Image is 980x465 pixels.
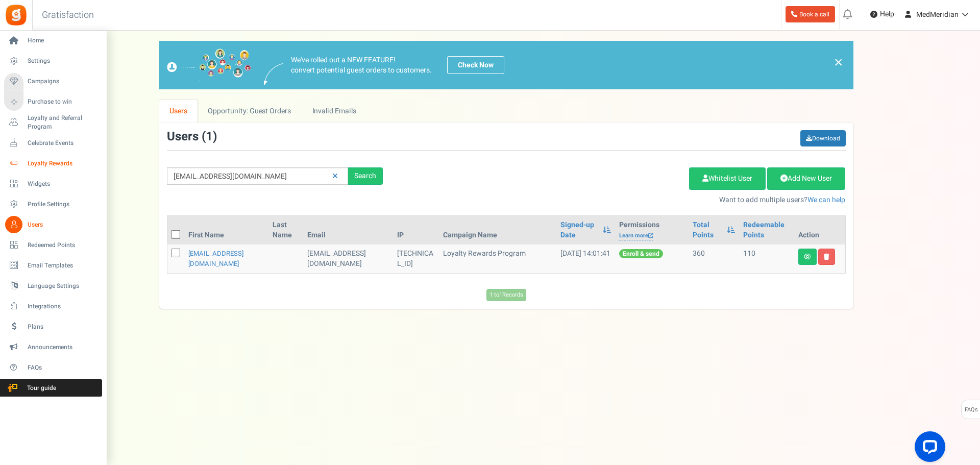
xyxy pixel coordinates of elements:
span: FAQs [28,363,99,372]
a: Reset [327,167,343,185]
div: Search [348,167,383,185]
a: Redeemable Points [743,220,790,240]
a: Campaigns [4,73,102,90]
th: Action [794,216,845,244]
span: Loyalty Rewards [28,159,99,168]
i: View details [804,254,811,260]
input: Search by email or name [167,167,348,185]
span: Help [877,9,894,19]
a: Book a call [786,6,835,22]
span: Campaigns [28,77,99,86]
a: Loyalty and Referral Program [4,114,102,131]
img: Gratisfaction [5,4,28,27]
span: Email Templates [28,261,99,270]
span: Widgets [28,180,99,188]
td: 360 [689,244,739,273]
span: Profile Settings [28,200,99,209]
a: Opportunity: Guest Orders [198,100,301,123]
span: Integrations [28,302,99,311]
h3: Gratisfaction [31,5,105,26]
th: Permissions [615,216,689,244]
a: Profile Settings [4,195,102,213]
a: Home [4,32,102,50]
a: × [834,56,843,68]
span: Celebrate Events [28,139,99,148]
span: Enroll & send [619,249,663,258]
td: [TECHNICAL_ID] [393,244,439,273]
a: Celebrate Events [4,134,102,152]
a: Loyalty Rewards [4,155,102,172]
th: Campaign Name [439,216,556,244]
h3: Users ( ) [167,130,217,143]
span: Settings [28,57,99,65]
td: 110 [739,244,794,273]
span: 1 [206,128,213,145]
span: MedMeridian [916,9,959,20]
a: Redeemed Points [4,236,102,254]
i: Delete user [824,254,829,260]
a: Widgets [4,175,102,192]
a: Learn more [619,232,653,240]
a: Add New User [767,167,845,190]
span: Announcements [28,343,99,352]
span: Language Settings [28,282,99,290]
a: Settings [4,53,102,70]
a: Download [800,130,846,146]
td: Loyalty Rewards Program [439,244,556,273]
a: Announcements [4,338,102,356]
span: Plans [28,323,99,331]
a: Signed-up Date [560,220,597,240]
span: Loyalty and Referral Program [28,114,102,131]
span: Users [28,221,99,229]
a: Plans [4,318,102,335]
a: Invalid Emails [302,100,366,123]
a: Help [866,6,898,22]
a: Total Points [693,220,722,240]
a: Check Now [447,56,504,74]
p: We've rolled out a NEW FEATURE! convert potential guest orders to customers. [291,55,432,76]
span: Redeemed Points [28,241,99,250]
a: [EMAIL_ADDRESS][DOMAIN_NAME] [188,249,243,268]
span: Home [28,36,99,45]
a: Users [159,100,198,123]
a: Email Templates [4,257,102,274]
th: Email [303,216,393,244]
a: Language Settings [4,277,102,295]
p: Want to add multiple users? [398,195,846,205]
span: FAQs [964,400,978,420]
span: Purchase to win [28,97,99,106]
a: Purchase to win [4,93,102,111]
a: Whitelist User [689,167,766,190]
a: FAQs [4,359,102,376]
th: Last Name [268,216,303,244]
span: Tour guide [5,384,76,393]
th: First Name [184,216,268,244]
img: images [264,63,283,85]
a: Integrations [4,298,102,315]
img: images [167,48,251,82]
a: Users [4,216,102,233]
td: [EMAIL_ADDRESS][DOMAIN_NAME] [303,244,393,273]
td: [DATE] 14:01:41 [556,244,615,273]
th: IP [393,216,439,244]
a: We can help [807,194,845,205]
